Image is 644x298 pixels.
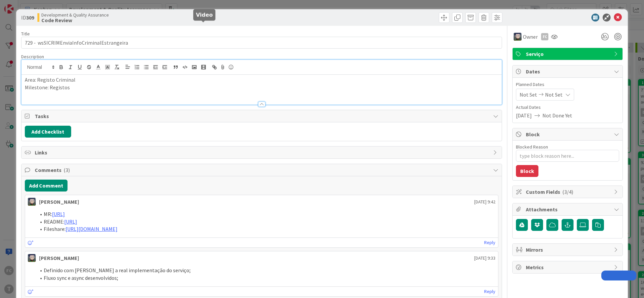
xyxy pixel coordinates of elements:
[514,33,522,41] img: LS
[28,198,36,206] img: LS
[35,149,490,156] span: Links
[484,238,495,247] a: Reply
[25,180,68,192] button: Add Comment
[474,255,495,262] span: [DATE] 9:33
[66,226,117,232] a: [URL][DOMAIN_NAME]
[25,84,499,91] p: Milestone: Registos
[474,198,495,205] span: [DATE] 9:42
[526,50,611,58] span: Serviço
[542,111,572,119] span: Not Done Yet
[36,225,496,233] li: Fileshare:
[52,211,65,217] a: [URL]
[196,12,213,18] h5: Video
[516,144,548,150] label: Blocked Reason
[516,81,619,88] span: Planned Dates
[28,254,36,262] img: LS
[36,218,496,226] li: README:
[526,188,611,196] span: Custom Fields
[484,287,495,296] a: Reply
[35,112,490,120] span: Tasks
[526,263,611,271] span: Metrics
[526,246,611,254] span: Mirrors
[41,18,109,23] b: Code Review
[516,111,532,119] span: [DATE]
[526,130,611,138] span: Block
[35,166,490,174] span: Comments
[36,274,496,282] li: Fluxo sync e async desenvolvidos;
[36,210,496,218] li: MR:
[41,12,109,18] span: Development & Quality Assurance
[21,14,34,21] span: ID
[541,33,548,40] div: FC
[545,91,563,99] span: Not Set
[39,198,79,206] div: [PERSON_NAME]
[39,254,79,262] div: [PERSON_NAME]
[64,167,70,173] span: ( 3 )
[516,165,538,177] button: Block
[36,267,496,274] li: Definido com [PERSON_NAME] a real implementação do serviço;
[25,126,71,138] button: Add Checklist
[520,91,537,99] span: Not Set
[64,218,77,225] a: [URL]
[526,205,611,213] span: Attachments
[516,104,619,111] span: Actual Dates
[523,33,538,41] span: Owner
[526,67,611,75] span: Dates
[25,76,499,84] p: Area: Registo Criminal
[26,14,34,21] b: 309
[21,54,44,60] span: Description
[21,31,30,37] label: Title
[21,37,502,49] input: type card name here...
[562,189,573,195] span: ( 3/4 )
